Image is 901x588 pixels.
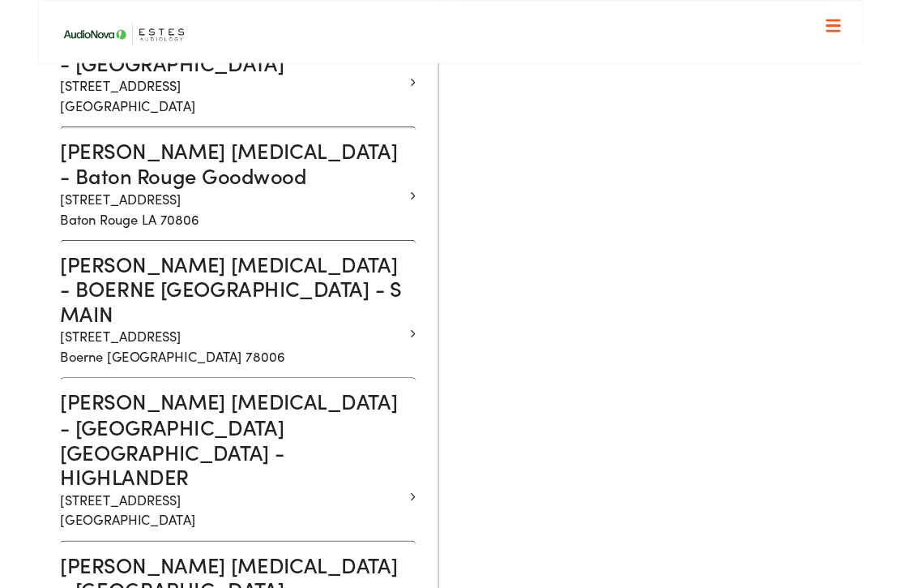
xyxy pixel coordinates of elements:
a: [PERSON_NAME] [MEDICAL_DATA] - Baton Rouge Goodwood [STREET_ADDRESS]Baton Rouge LA 70806 [24,151,400,249]
p: [STREET_ADDRESS] [GEOGRAPHIC_DATA] [24,82,400,126]
a: What We Offer [30,65,883,115]
p: [STREET_ADDRESS] [GEOGRAPHIC_DATA] [24,534,400,578]
h3: [PERSON_NAME] [MEDICAL_DATA] - [GEOGRAPHIC_DATA] [GEOGRAPHIC_DATA] - HIGHLANDER [24,425,400,534]
h3: [PERSON_NAME] [MEDICAL_DATA] - BOERNE [GEOGRAPHIC_DATA] - S MAIN [24,275,400,357]
a: [PERSON_NAME] [MEDICAL_DATA] - BOERNE [GEOGRAPHIC_DATA] - S MAIN [STREET_ADDRESS]Boerne [GEOGRAPH... [24,275,400,401]
a: [PERSON_NAME] [MEDICAL_DATA] - [GEOGRAPHIC_DATA] [GEOGRAPHIC_DATA] - HIGHLANDER [STREET_ADDRESS][... [24,425,400,577]
p: [STREET_ADDRESS] Boerne [GEOGRAPHIC_DATA] 78006 [24,356,400,400]
h3: [PERSON_NAME] [MEDICAL_DATA] - Baton Rouge Goodwood [24,151,400,205]
p: [STREET_ADDRESS] Baton Rouge LA 70806 [24,206,400,250]
a: [PERSON_NAME] [MEDICAL_DATA] - [GEOGRAPHIC_DATA] [STREET_ADDRESS][GEOGRAPHIC_DATA] [24,28,400,126]
h3: [PERSON_NAME] [MEDICAL_DATA] - [GEOGRAPHIC_DATA] [24,28,400,82]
